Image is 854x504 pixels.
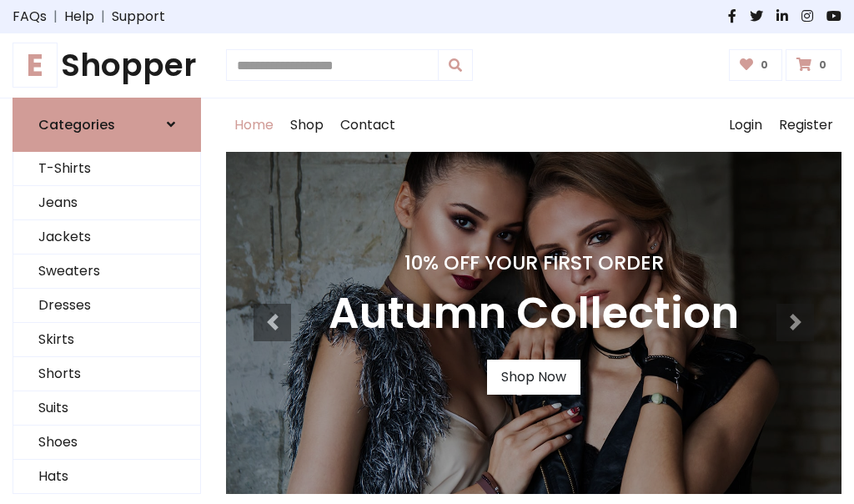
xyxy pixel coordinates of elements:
[47,7,64,27] span: |
[282,98,332,152] a: Shop
[13,391,200,426] a: Suits
[13,47,201,84] a: EShopper
[786,49,841,81] a: 0
[13,43,58,88] span: E
[729,49,783,81] a: 0
[112,7,165,27] a: Support
[13,7,47,27] a: FAQs
[329,251,739,275] h4: 10% Off Your First Order
[13,186,200,220] a: Jeans
[13,426,200,460] a: Shoes
[226,98,282,152] a: Home
[13,323,200,357] a: Skirts
[13,98,201,152] a: Categories
[332,98,404,152] a: Contact
[13,357,200,391] a: Shorts
[64,7,94,27] a: Help
[94,7,112,27] span: |
[13,460,200,494] a: Hats
[13,255,200,289] a: Sweaters
[771,98,841,152] a: Register
[329,288,739,340] h3: Autumn Collection
[756,58,772,73] span: 0
[13,152,200,186] a: T-Shirts
[487,360,580,395] a: Shop Now
[13,289,200,323] a: Dresses
[13,47,201,84] h1: Shopper
[38,117,115,133] h6: Categories
[13,220,200,255] a: Jackets
[721,98,771,152] a: Login
[815,58,831,73] span: 0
